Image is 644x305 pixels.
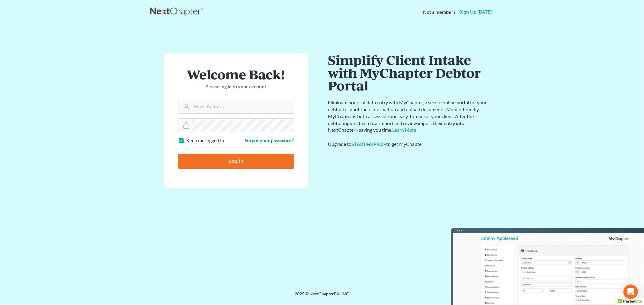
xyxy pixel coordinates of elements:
[245,137,294,143] a: Forgot your password?
[187,137,224,144] label: Keep me logged in
[623,285,638,299] div: Open Intercom Messenger
[458,10,494,14] a: Sign up [DATE]!
[150,291,494,302] div: 2025 © NextChapterBK, INC
[374,141,386,147] a: PRO+
[178,154,294,169] input: Log In
[328,53,488,92] h1: Simplify Client Intake with MyChapter Debtor Portal
[192,100,294,113] input: Email Address
[328,141,488,148] div: Upgrade to or to get MyChapter
[328,99,488,134] p: Eliminate hours of data entry with MyChapter, a secure online portal for your debtor to input the...
[178,83,294,90] p: Please log in to your account
[178,68,294,81] h1: Welcome Back!
[352,141,369,147] a: START+
[423,9,456,16] strong: Not a member?
[392,127,417,133] a: Learn More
